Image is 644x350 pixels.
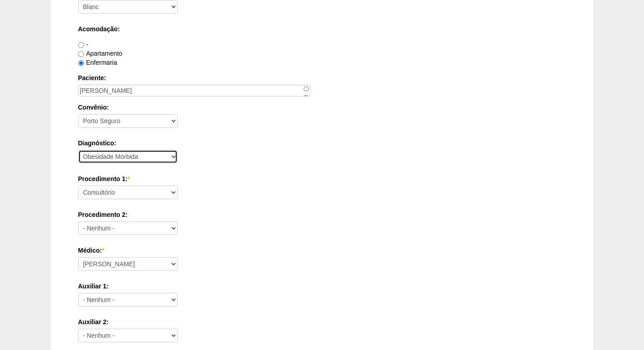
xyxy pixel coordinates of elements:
[78,42,84,48] input: -
[78,24,566,34] label: Acomodação:
[78,210,566,219] label: Procedimento 2:
[78,41,89,48] label: -
[78,174,566,183] label: Procedimento 1:
[78,246,566,255] label: Médico:
[78,73,566,82] label: Paciente:
[78,282,566,291] label: Auxiliar 1:
[102,247,104,254] span: Este campo é obrigatório.
[78,139,566,148] label: Diagnóstico:
[78,60,84,66] input: Enfermaria
[78,317,566,326] label: Auxiliar 2:
[78,59,117,66] label: Enfermaria
[127,175,130,182] span: Este campo é obrigatório.
[78,50,122,57] label: Apartamento
[78,51,84,57] input: Apartamento
[78,103,566,112] label: Convênio:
